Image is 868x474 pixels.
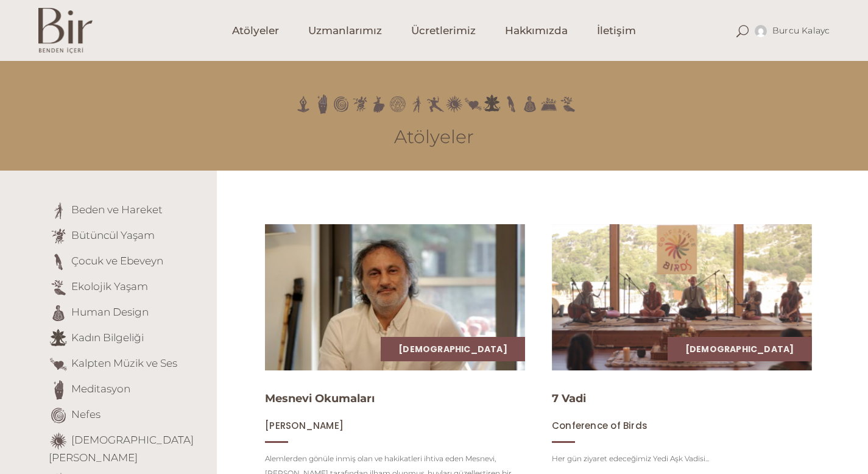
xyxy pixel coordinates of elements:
[597,24,636,38] span: İletişim
[308,24,382,38] span: Uzmanlarımız
[265,420,344,431] a: [PERSON_NAME]
[411,24,476,38] span: Ücretlerimiz
[71,280,148,292] a: Ekolojik Yaşam
[552,419,647,432] span: Conference of Birds
[505,24,568,38] span: Hakkımızda
[71,229,155,241] a: Bütüncül Yaşam
[552,392,586,405] a: 7 Vadi
[71,408,101,420] a: Nefes
[265,419,344,432] span: [PERSON_NAME]
[685,343,794,355] a: [DEMOGRAPHIC_DATA]
[71,331,144,344] a: Kadın Bilgeliği
[71,306,149,318] a: Human Design
[772,25,830,36] span: burcu kalayc
[49,434,194,464] a: [DEMOGRAPHIC_DATA][PERSON_NAME]
[552,451,812,466] p: Her gün ziyaret edeceğimiz Yedi Aşk Vadisi...
[71,357,177,369] a: Kalpten Müzik ve Ses
[265,392,375,405] a: Mesnevi Okumaları
[552,420,647,431] a: Conference of Birds
[398,343,507,355] a: [DEMOGRAPHIC_DATA]
[71,383,130,395] a: Meditasyon
[71,255,163,267] a: Çocuk ve Ebeveyn
[71,203,163,216] a: Beden ve Hareket
[232,24,279,38] span: Atölyeler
